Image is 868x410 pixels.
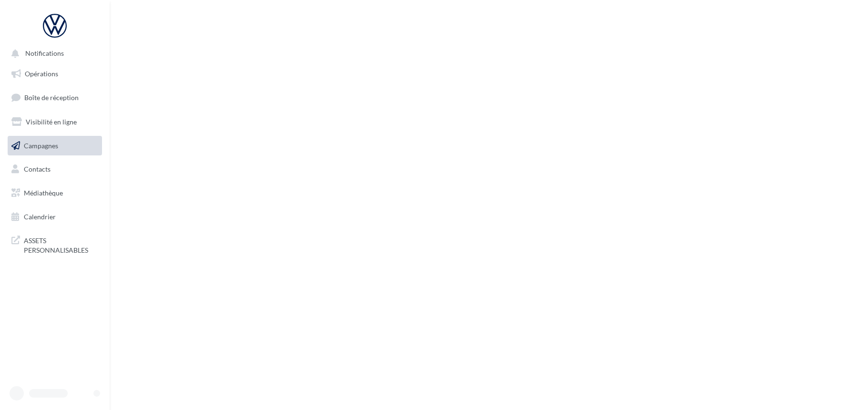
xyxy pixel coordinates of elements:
a: Visibilité en ligne [6,112,104,132]
span: Campagnes [24,141,58,149]
a: ASSETS PERSONNALISABLES [6,230,104,258]
span: Contacts [24,165,51,173]
a: Contacts [6,159,104,179]
span: Visibilité en ligne [26,118,77,126]
span: Notifications [25,50,64,58]
span: Boîte de réception [24,93,79,102]
span: Opérations [25,70,58,78]
span: Médiathèque [24,189,63,197]
a: Boîte de réception [6,87,104,108]
a: Opérations [6,64,104,84]
a: Médiathèque [6,183,104,203]
span: Calendrier [24,213,56,221]
a: Campagnes [6,136,104,156]
a: Calendrier [6,207,104,227]
span: ASSETS PERSONNALISABLES [24,234,98,255]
